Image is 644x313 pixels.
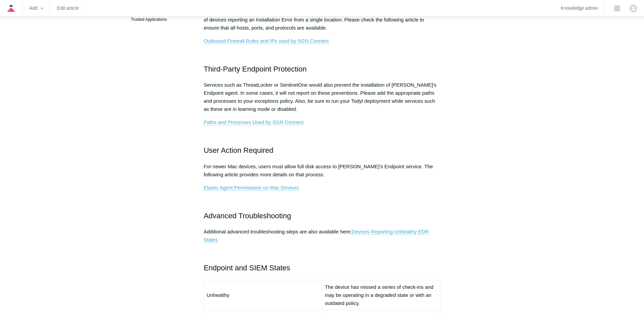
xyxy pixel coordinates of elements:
img: user avatar [629,4,637,12]
a: Trusted Applications [127,13,194,26]
h2: Endpoint and SIEM States [204,262,440,274]
p: For newer Mac devices, users must allow full disk access to [PERSON_NAME]'s Endpoint service. The... [204,163,440,179]
td: The device has missed a series of check-ins and may be operating in a degraded state or with an o... [322,280,440,310]
h2: User Action Required [204,144,440,156]
p: Services such as ThreatLocker or SentinelOne would also prevent the installation of [PERSON_NAME]... [204,81,440,113]
a: Edit article [57,6,79,10]
td: Unhealthy [204,280,322,310]
a: Elastic Agent Permissions on Mac Devices [204,185,299,191]
a: Knowledge admin [561,6,598,10]
p: Additional advanced troubleshooting steps are also available here: [204,228,440,244]
a: Paths and Processes Used by SGN Connect [204,119,304,125]
a: Outbound Firewall Rules and IPs used by SGN Connect [204,38,329,44]
zd-hc-trigger: Add [29,6,43,10]
p: If the agent cannot communicate with our servers, installation will fail. A common symptom is a l... [204,8,440,32]
h2: Advanced Troubleshooting [204,210,440,222]
h2: Third-Party Endpoint Protection [204,63,440,75]
zd-hc-trigger: Click your profile icon to open the profile menu [629,4,637,12]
